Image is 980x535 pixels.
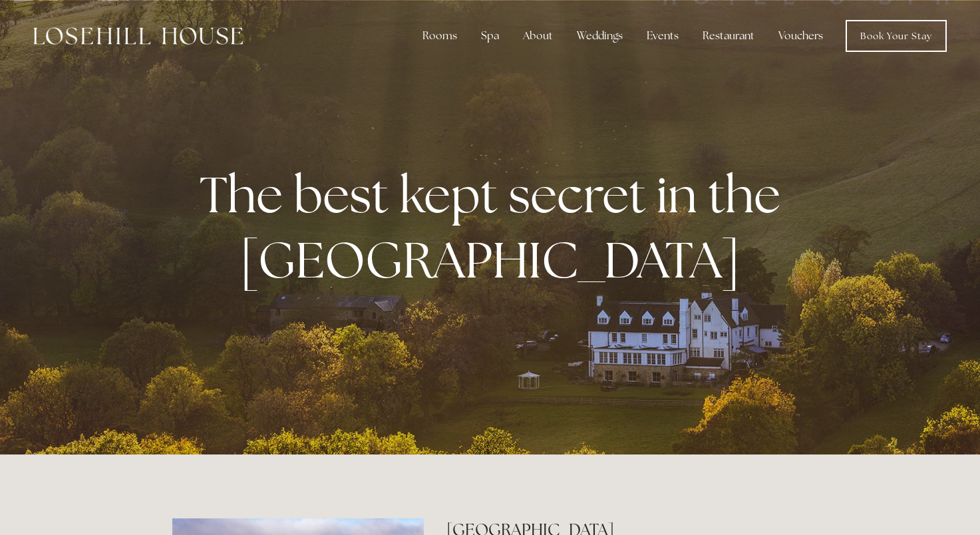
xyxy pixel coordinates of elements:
[512,23,564,49] div: About
[636,23,689,49] div: Events
[412,23,468,49] div: Rooms
[692,23,765,49] div: Restaurant
[200,162,791,292] strong: The best kept secret in the [GEOGRAPHIC_DATA]
[768,23,834,49] a: Vouchers
[846,20,947,52] a: Book Your Stay
[33,27,243,45] img: Losehill House
[566,23,633,49] div: Weddings
[470,23,510,49] div: Spa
